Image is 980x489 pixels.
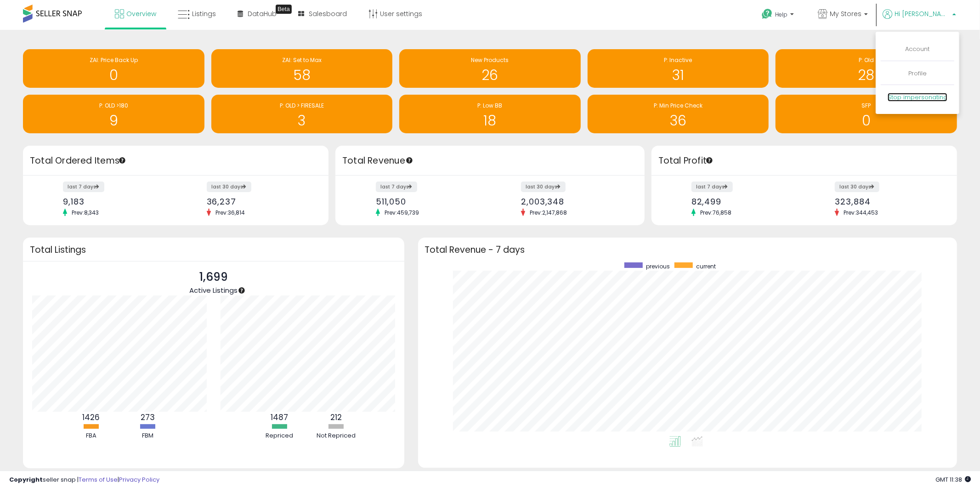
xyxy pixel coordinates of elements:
[67,209,103,216] span: Prev: 8,343
[271,412,288,423] b: 1487
[883,9,956,30] a: Hi [PERSON_NAME]
[776,49,957,88] a: P: Old 28
[376,197,483,206] div: 511,050
[906,45,930,53] a: Account
[908,69,927,78] a: Profile
[9,476,159,484] div: seller snap | |
[238,286,246,295] div: Tooltip anchor
[90,56,138,64] span: ZAI: Price Back Up
[691,197,797,206] div: 82,499
[30,154,322,167] h3: Total Ordered Items
[696,209,736,216] span: Prev: 76,858
[521,182,566,192] label: last 30 days
[376,182,417,192] label: last 7 days
[23,95,204,133] a: P: OLD >180 9
[63,182,104,192] label: last 7 days
[664,56,692,64] span: P: Inactive
[654,102,702,109] span: P: Min Price Check
[425,246,950,253] h3: Total Revenue - 7 days
[207,182,251,192] label: last 30 days
[862,102,871,109] span: SFP
[658,154,950,167] h3: Total Profit
[211,49,393,88] a: ZAI: Set to Max 58
[835,197,940,206] div: 323,884
[691,182,733,192] label: last 7 days
[79,475,118,484] a: Terms of Use
[521,197,629,206] div: 2,003,348
[63,432,119,440] div: FBA
[9,475,43,484] strong: Copyright
[754,1,803,30] a: Help
[28,113,200,128] h1: 9
[399,49,581,88] a: New Products 26
[404,68,576,83] h1: 26
[119,475,159,484] a: Privacy Policy
[282,56,322,64] span: ZAI: Set to Max
[189,285,238,295] span: Active Listings
[525,209,572,216] span: Prev: 2,147,868
[588,49,769,88] a: P: Inactive 31
[252,432,307,440] div: Repriced
[280,102,324,109] span: P: OLD > FIRESALE
[761,8,773,20] i: Get Help
[63,197,169,206] div: 9,183
[99,102,128,109] span: P: OLD >180
[895,9,950,18] span: Hi [PERSON_NAME]
[82,412,100,423] b: 1426
[189,268,238,286] p: 1,699
[592,68,765,83] h1: 31
[30,246,397,253] h3: Total Listings
[192,9,216,18] span: Listings
[835,182,879,192] label: last 30 days
[141,412,155,423] b: 273
[23,49,204,88] a: ZAI: Price Back Up 0
[839,209,883,216] span: Prev: 344,453
[399,95,581,133] a: P: Low BB 18
[696,262,716,270] span: current
[216,68,388,83] h1: 58
[126,9,156,18] span: Overview
[118,156,126,165] div: Tooltip anchor
[780,113,952,128] h1: 0
[330,412,342,423] b: 212
[308,432,363,440] div: Not Repriced
[276,5,292,14] div: Tooltip anchor
[207,197,312,206] div: 36,237
[830,9,861,18] span: My Stores
[935,475,971,484] span: 2025-09-18 11:38 GMT
[248,9,277,18] span: DataHub
[477,102,502,109] span: P: Low BB
[780,68,952,83] h1: 28
[888,93,947,102] a: Stop impersonating
[859,56,874,64] span: P: Old
[211,95,393,133] a: P: OLD > FIRESALE 3
[28,68,200,83] h1: 0
[705,156,714,165] div: Tooltip anchor
[309,9,347,18] span: Salesboard
[404,113,576,128] h1: 18
[776,95,957,133] a: SFP 0
[592,113,765,128] h1: 36
[216,113,388,128] h1: 3
[380,209,424,216] span: Prev: 459,739
[120,432,175,440] div: FBM
[405,156,414,165] div: Tooltip anchor
[646,262,670,270] span: previous
[588,95,769,133] a: P: Min Price Check 36
[775,11,787,18] span: Help
[471,56,509,64] span: New Products
[211,209,249,216] span: Prev: 36,814
[342,154,638,167] h3: Total Revenue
